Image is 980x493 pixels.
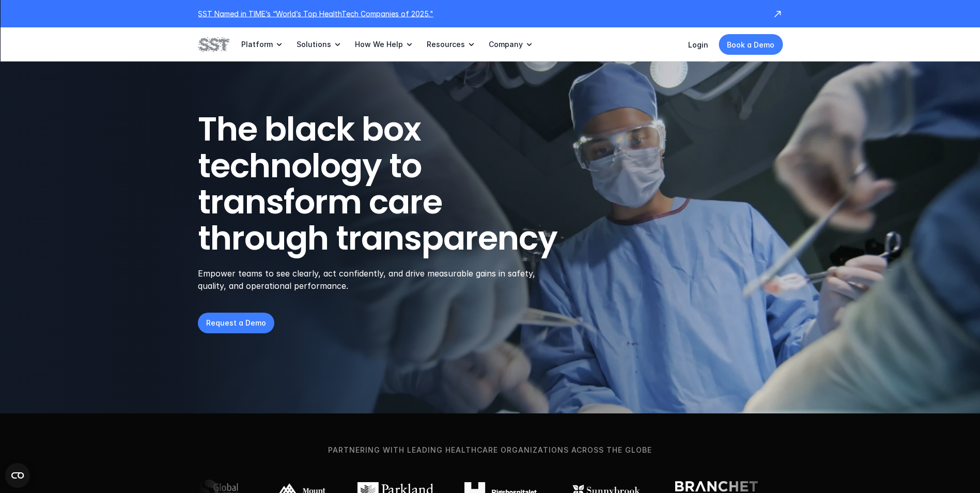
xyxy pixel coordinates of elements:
img: SST logo [198,36,229,53]
button: Open CMP widget [5,463,30,488]
a: Platform [241,27,284,61]
h1: The black box technology to transform care through transparency [198,111,607,257]
a: Login [688,40,708,49]
p: Book a Demo [727,39,774,50]
p: Company [489,40,523,49]
p: Platform [241,40,273,49]
p: Empower teams to see clearly, act confidently, and drive measurable gains in safety, quality, and... [198,267,549,292]
p: How We Help [355,40,403,49]
p: Request a Demo [206,317,266,328]
p: Resources [427,40,465,49]
a: Request a Demo [198,313,274,333]
p: SST Named in TIME’s “World’s Top HealthTech Companies of 2025." [198,8,762,19]
p: Solutions [297,40,331,49]
p: Partnering with leading healthcare organizations across the globe [18,444,962,456]
a: Book a Demo [719,34,783,55]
